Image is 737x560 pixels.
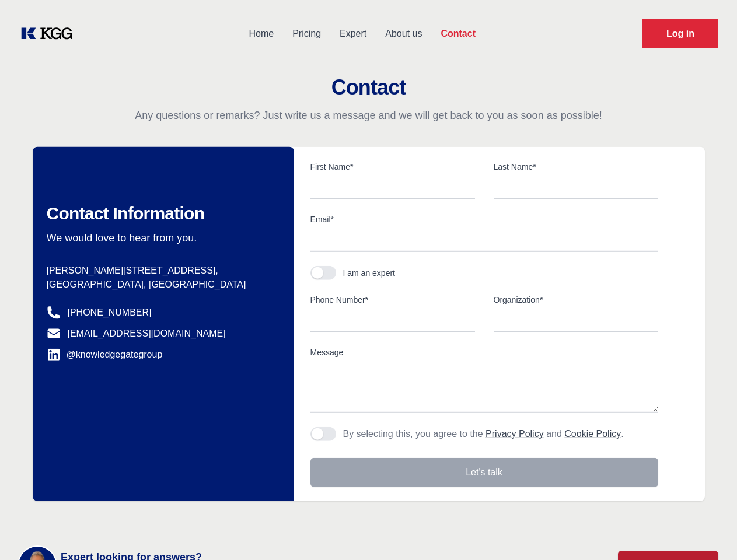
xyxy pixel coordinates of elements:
div: I am an expert [343,267,396,279]
label: Email* [310,213,658,225]
p: [PERSON_NAME][STREET_ADDRESS], [47,264,275,278]
label: Message [310,346,658,358]
p: We would love to hear from you. [47,231,275,245]
button: Let's talk [310,458,658,487]
p: Any questions or remarks? Just write us a message and we will get back to you as soon as possible! [14,108,723,123]
a: Cookie Policy [564,429,621,439]
p: By selecting this, you agree to the and . [343,427,624,441]
a: [PHONE_NUMBER] [68,306,152,320]
h2: Contact Information [47,203,275,224]
a: Home [239,19,283,49]
a: About us [376,19,431,49]
label: Phone Number* [310,294,475,306]
a: Contact [431,19,485,49]
a: @knowledgegategroup [47,348,163,362]
a: KOL Knowledge Platform: Talk to Key External Experts (KEE) [19,24,82,43]
a: Request Demo [642,19,718,48]
h2: Contact [14,76,723,99]
label: Last Name* [494,161,658,173]
a: Privacy Policy [485,429,544,439]
a: Expert [330,19,376,49]
label: First Name* [310,161,475,173]
a: Pricing [283,19,330,49]
iframe: Chat Widget [679,504,737,560]
a: [EMAIL_ADDRESS][DOMAIN_NAME] [68,327,226,341]
label: Organization* [494,294,658,306]
p: [GEOGRAPHIC_DATA], [GEOGRAPHIC_DATA] [47,278,275,292]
